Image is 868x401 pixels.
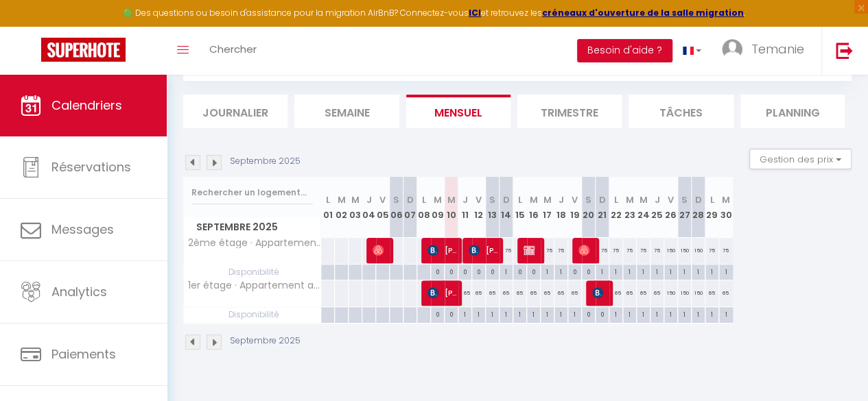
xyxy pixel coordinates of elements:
[518,193,522,206] abbr: L
[462,193,468,206] abbr: J
[543,193,552,206] abbr: M
[469,7,481,19] strong: ICI
[458,265,471,278] div: 0
[183,95,288,128] li: Journalier
[51,158,131,175] span: Réservations
[692,280,705,306] div: 150
[541,307,554,320] div: 1
[568,280,582,306] div: 65
[486,265,499,278] div: 0
[650,280,664,306] div: 65
[294,95,399,128] li: Semaine
[458,177,472,238] th: 11
[692,177,705,238] th: 28
[517,95,622,128] li: Trimestre
[609,177,623,238] th: 22
[184,265,320,280] span: Disponibilité
[692,265,705,278] div: 1
[349,177,362,238] th: 03
[609,265,622,278] div: 1
[51,283,107,300] span: Analytics
[554,280,568,306] div: 65
[417,177,431,238] th: 08
[596,177,609,238] th: 21
[11,5,52,47] button: Ouvrir le widget de chat LiveChat
[427,280,460,306] span: [PERSON_NAME]
[568,265,581,278] div: 0
[596,265,609,278] div: 1
[230,155,301,168] p: Septembre 2025
[191,180,313,205] input: Rechercher un logement...
[582,265,595,278] div: 0
[186,238,323,248] span: 2ème étage · Appartement à [GEOGRAPHIC_DATA], [GEOGRAPHIC_DATA]
[629,95,733,128] li: Tâches
[422,193,426,206] abbr: L
[390,177,403,238] th: 06
[582,177,596,238] th: 20
[650,307,664,320] div: 1
[623,265,636,278] div: 1
[572,193,578,206] abbr: V
[486,177,500,238] th: 13
[199,27,267,75] a: Chercher
[681,193,688,206] abbr: S
[472,265,485,278] div: 0
[692,238,705,263] div: 150
[500,280,513,306] div: 65
[500,307,513,320] div: 1
[650,177,664,238] th: 25
[705,265,718,278] div: 1
[705,238,719,263] div: 75
[554,265,567,278] div: 1
[655,193,660,206] abbr: J
[407,193,414,206] abbr: D
[500,177,513,238] th: 14
[542,7,744,19] strong: créneaux d'ouverture de la salle migration
[445,307,458,320] div: 0
[722,39,742,60] img: ...
[406,95,511,128] li: Mensuel
[500,238,513,263] div: 75
[51,345,116,363] span: Paiements
[51,221,114,238] span: Messages
[637,177,650,238] th: 24
[623,238,637,263] div: 75
[445,265,458,278] div: 0
[719,238,733,263] div: 75
[678,177,692,238] th: 27
[554,177,568,238] th: 18
[554,238,568,263] div: 75
[719,280,733,306] div: 65
[592,280,611,306] span: [PERSON_NAME]
[554,307,567,320] div: 1
[609,280,623,306] div: 65
[186,280,323,291] span: 1er étage · Appartement avec coin nuit quartier [GEOGRAPHIC_DATA]
[623,177,637,238] th: 23
[541,177,554,238] th: 17
[568,307,581,320] div: 1
[710,193,714,206] abbr: L
[578,237,597,263] span: [PERSON_NAME]
[427,237,460,263] span: [PERSON_NAME]
[447,193,456,206] abbr: M
[668,193,674,206] abbr: V
[664,265,677,278] div: 1
[678,265,691,278] div: 1
[472,177,486,238] th: 12
[637,280,650,306] div: 65
[513,280,527,306] div: 65
[599,193,606,206] abbr: D
[503,193,510,206] abbr: D
[568,177,582,238] th: 19
[836,42,853,59] img: logout
[335,177,349,238] th: 02
[695,193,702,206] abbr: D
[705,177,719,238] th: 29
[541,280,554,306] div: 65
[559,193,564,206] abbr: J
[486,280,500,306] div: 65
[379,193,386,206] abbr: V
[431,307,444,320] div: 0
[376,177,390,238] th: 05
[582,307,595,320] div: 0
